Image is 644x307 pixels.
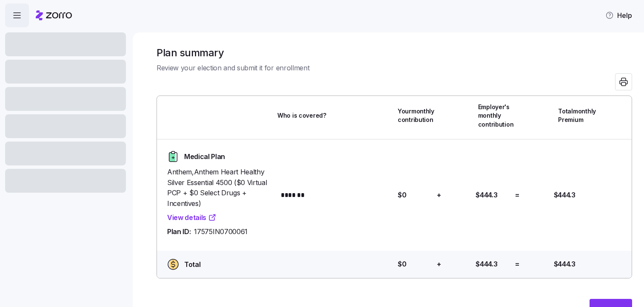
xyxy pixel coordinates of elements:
[515,190,520,200] span: =
[157,63,632,73] span: Review your election and submit it for enrollment
[476,190,497,200] span: $444.3
[167,212,217,223] a: View details
[157,46,632,59] h1: Plan summary
[476,259,497,269] span: $444.3
[194,226,248,237] span: 17575IN0700061
[437,259,441,269] span: +
[437,190,441,200] span: +
[398,107,434,125] span: Your monthly contribution
[277,111,326,120] span: Who is covered?
[515,259,520,269] span: =
[478,103,514,129] span: Employer's monthly contribution
[398,259,406,269] span: $0
[167,167,271,209] span: Anthem , Anthem Heart Healthy Silver Essential 4500 ($0 Virtual PCP + $0 Select Drugs + Incentives)
[554,190,576,200] span: $444.3
[554,259,576,269] span: $444.3
[184,151,225,162] span: Medical Plan
[398,190,406,200] span: $0
[184,259,200,270] span: Total
[605,10,632,20] span: Help
[598,7,639,24] button: Help
[167,226,191,237] span: Plan ID:
[558,107,596,125] span: Total monthly Premium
